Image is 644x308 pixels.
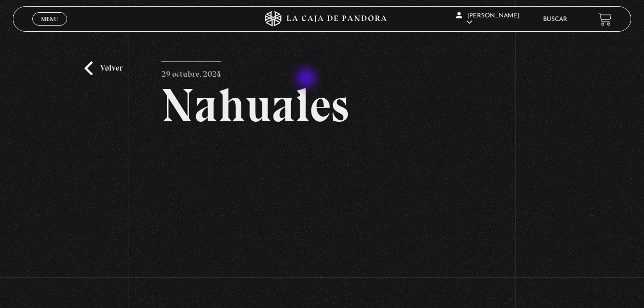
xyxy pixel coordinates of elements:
a: Volver [85,61,122,75]
p: 29 octubre, 2024 [161,61,221,82]
h2: Nahuales [161,82,483,129]
span: Cerrar [38,25,62,32]
span: [PERSON_NAME] [456,13,520,26]
span: Menu [41,16,58,22]
a: Buscar [543,16,567,23]
a: View your shopping cart [598,12,612,26]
